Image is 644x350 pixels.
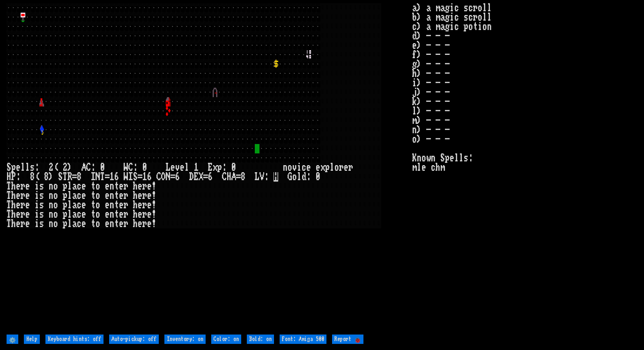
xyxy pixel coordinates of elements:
div: O [161,172,166,182]
div: e [81,200,86,210]
div: e [119,210,124,219]
div: p [217,163,222,172]
div: E [208,163,213,172]
div: t [91,210,96,219]
div: e [119,200,124,210]
div: e [306,163,311,172]
div: : [306,172,311,182]
div: S [58,172,63,182]
div: s [39,200,44,210]
div: = [170,172,175,182]
div: e [147,191,152,200]
div: s [30,163,35,172]
div: e [81,219,86,228]
div: 0 [142,163,147,172]
div: e [119,191,124,200]
input: Font: Amiga 500 [280,335,326,344]
div: o [53,219,58,228]
div: o [96,200,100,210]
div: H [7,172,11,182]
input: Auto-pickup: off [109,335,159,344]
div: t [91,182,96,191]
div: o [96,210,100,219]
div: s [39,191,44,200]
div: T [7,200,11,210]
div: d [302,172,306,182]
div: I [91,172,96,182]
div: o [53,182,58,191]
div: 0 [231,163,236,172]
div: r [124,210,128,219]
div: 0 [100,163,105,172]
div: : [91,163,96,172]
div: N [166,172,170,182]
div: ) [67,163,72,172]
div: : [264,172,269,182]
div: r [124,219,128,228]
div: e [147,182,152,191]
div: h [11,191,16,200]
input: Color: on [211,335,241,344]
div: e [25,219,30,228]
mark: H [274,172,278,182]
div: C [86,163,91,172]
div: = [203,172,208,182]
div: P [11,172,16,182]
div: p [63,182,67,191]
div: n [49,191,53,200]
div: l [25,163,30,172]
div: v [292,163,297,172]
div: l [297,172,302,182]
div: r [142,200,147,210]
div: t [91,200,96,210]
input: Report 🐞 [332,335,363,344]
div: l [330,163,334,172]
div: ! [152,200,156,210]
div: E [194,172,199,182]
div: e [25,191,30,200]
input: Inventory: on [164,335,206,344]
div: c [77,182,81,191]
div: V [259,172,264,182]
div: : [35,163,39,172]
div: c [77,200,81,210]
div: i [35,210,39,219]
div: = [138,172,142,182]
div: e [344,163,348,172]
div: D [189,172,194,182]
div: a [72,210,77,219]
div: : [133,163,138,172]
div: n [49,200,53,210]
div: x [213,163,217,172]
div: L [166,163,170,172]
div: e [138,191,142,200]
div: ! [152,219,156,228]
div: a [72,182,77,191]
div: ! [152,182,156,191]
div: e [138,200,142,210]
div: C [156,172,161,182]
div: t [114,191,119,200]
div: X [199,172,203,182]
div: W [124,172,128,182]
div: i [35,200,39,210]
div: 6 [114,172,119,182]
div: e [119,182,124,191]
div: 6 [208,172,213,182]
div: T [7,182,11,191]
div: p [63,200,67,210]
div: 6 [147,172,152,182]
div: 8 [44,172,49,182]
div: 1 [194,163,199,172]
div: e [105,219,110,228]
div: r [21,210,25,219]
stats: a) a magic scroll b) a magic scroll c) a magic potion d) - - - e) - - - f) - - - g) - - - h) - - ... [412,3,637,332]
div: C [222,172,227,182]
div: n [110,191,114,200]
div: h [133,210,138,219]
div: 0 [316,172,320,182]
div: L [255,172,259,182]
div: T [7,219,11,228]
div: p [11,163,16,172]
div: h [133,182,138,191]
